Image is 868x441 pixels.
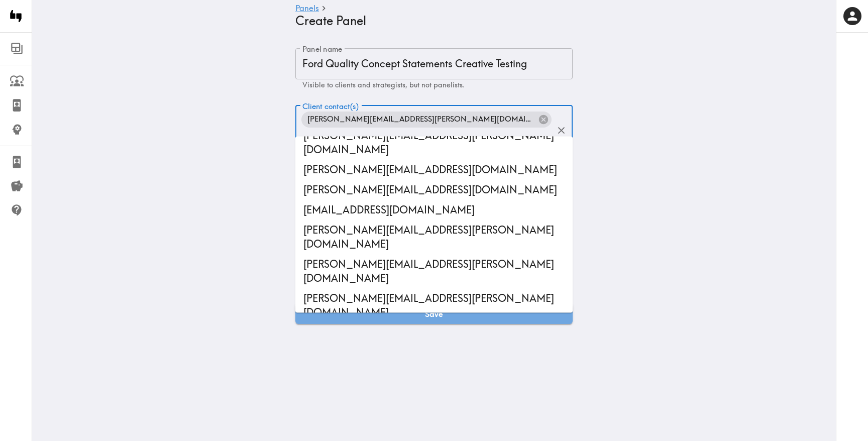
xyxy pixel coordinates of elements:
[302,101,359,112] label: Client contact(s)
[295,200,573,220] li: [EMAIL_ADDRESS][DOMAIN_NAME]
[301,112,552,128] div: [PERSON_NAME][EMAIL_ADDRESS][PERSON_NAME][DOMAIN_NAME]
[295,304,573,324] button: Save
[6,6,26,26] img: Instapanel
[295,160,573,180] li: [PERSON_NAME][EMAIL_ADDRESS][DOMAIN_NAME]
[295,14,565,28] h4: Create Panel
[295,289,573,323] li: [PERSON_NAME][EMAIL_ADDRESS][PERSON_NAME][DOMAIN_NAME]
[302,44,343,55] label: Panel name
[302,80,464,89] span: Visible to clients and strategists, but not panelists.
[295,220,573,255] li: [PERSON_NAME][EMAIL_ADDRESS][PERSON_NAME][DOMAIN_NAME]
[295,4,319,14] a: Panels
[295,255,573,289] li: [PERSON_NAME][EMAIL_ADDRESS][PERSON_NAME][DOMAIN_NAME]
[554,123,569,138] button: Clear
[301,112,541,127] span: [PERSON_NAME][EMAIL_ADDRESS][PERSON_NAME][DOMAIN_NAME]
[295,180,573,200] li: [PERSON_NAME][EMAIL_ADDRESS][DOMAIN_NAME]
[295,126,573,160] li: [PERSON_NAME][EMAIL_ADDRESS][PERSON_NAME][DOMAIN_NAME]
